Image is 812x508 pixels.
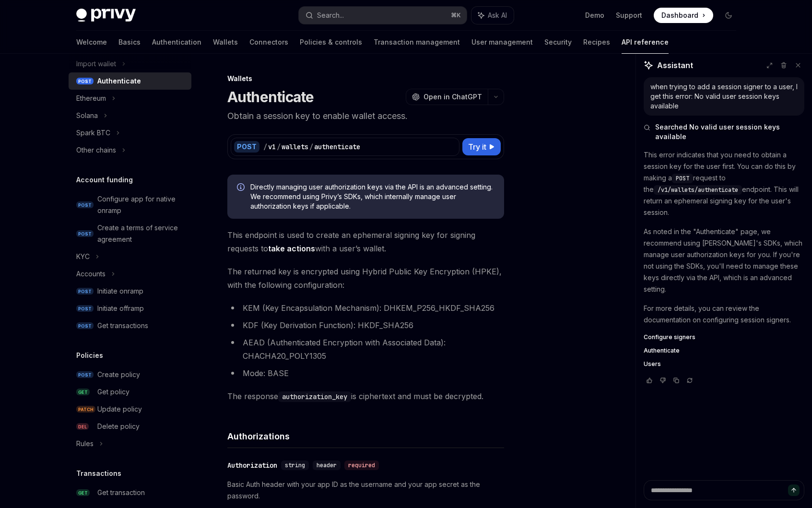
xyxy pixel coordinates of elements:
div: Search... [317,10,344,21]
div: Ethereum [76,93,106,104]
p: For more details, you can review the documentation on configuring session signers. [644,303,804,326]
a: Users [644,360,804,368]
span: Directly managing user authorization keys via the API is an advanced setting. We recommend using ... [250,182,494,211]
span: The response is ciphertext and must be decrypted. [227,390,504,403]
button: Try it [462,138,501,155]
a: User management [471,31,533,54]
p: Obtain a session key to enable wallet access. [227,109,504,123]
code: authorization_key [278,391,351,402]
svg: Info [237,183,247,193]
a: POSTAuthenticate [69,72,191,90]
span: POST [76,288,94,295]
div: authenticate [314,142,360,152]
span: Open in ChatGPT [424,92,482,102]
div: POST [234,141,259,153]
div: v1 [268,142,276,152]
a: take actions [268,244,315,254]
p: Basic Auth header with your app ID as the username and your app secret as the password. [227,479,504,502]
div: Configure app for native onramp [97,193,186,216]
a: Demo [585,11,604,20]
li: KEM (Key Encapsulation Mechanism): DHKEM_P256_HKDF_SHA256 [227,301,504,315]
a: Policies & controls [300,31,362,54]
li: AEAD (Authenticated Encryption with Associated Data): CHACHA20_POLY1305 [227,336,504,363]
div: Update policy [97,403,142,415]
a: Basics [118,31,141,54]
span: POST [76,305,94,312]
span: POST [76,371,94,378]
a: Authentication [152,31,201,54]
span: POST [76,230,94,237]
button: Toggle dark mode [721,8,736,23]
p: As noted in the "Authenticate" page, we recommend using [PERSON_NAME]'s SDKs, which manage user a... [644,226,804,295]
img: dark logo [76,9,136,22]
div: Wallets [227,74,504,83]
div: Create a terms of service agreement [97,222,186,245]
button: Searched No valid user session keys available [644,122,804,142]
span: POST [76,322,94,330]
a: Welcome [76,31,107,54]
span: Searched No valid user session keys available [655,122,804,142]
span: Dashboard [661,11,698,20]
div: Accounts [76,268,106,280]
div: / [277,142,281,152]
a: POSTInitiate onramp [69,283,191,300]
a: Wallets [213,31,238,54]
span: /v1/wallets/authenticate [658,186,738,194]
p: This error indicates that you need to obtain a session key for the user first. You can do this by... [644,149,804,218]
a: Transaction management [374,31,460,54]
div: Initiate onramp [97,285,143,297]
div: / [263,142,267,152]
div: Other chains [76,144,116,156]
div: required [344,461,379,470]
span: ⌘ K [451,12,461,19]
h4: Authorizations [227,430,504,443]
span: header [317,461,337,469]
div: Solana [76,110,98,121]
div: Delete policy [97,421,140,432]
span: string [285,461,305,469]
button: Open in ChatGPT [406,89,488,105]
a: Support [616,11,642,20]
div: wallets [282,142,308,152]
button: Send message [788,484,800,496]
a: GETGet policy [69,383,191,401]
span: Configure signers [644,333,695,341]
a: POSTConfigure app for native onramp [69,190,191,219]
div: Initiate offramp [97,303,144,314]
li: KDF (Key Derivation Function): HKDF_SHA256 [227,319,504,332]
a: PATCHUpdate policy [69,401,191,418]
span: Users [644,360,661,368]
h5: Transactions [76,468,121,479]
a: Dashboard [654,8,713,23]
div: Get transaction [97,487,145,498]
li: Mode: BASE [227,366,504,380]
span: Ask AI [488,11,507,20]
a: POSTGet transactions [69,317,191,334]
h5: Policies [76,350,103,361]
span: GET [76,389,90,396]
a: Authenticate [644,347,804,354]
div: KYC [76,251,90,262]
span: POST [76,201,94,209]
a: Security [544,31,572,54]
div: / [309,142,313,152]
div: Rules [76,438,94,449]
a: POSTInitiate offramp [69,300,191,317]
span: PATCH [76,406,95,413]
div: Create policy [97,369,140,380]
div: Authenticate [97,75,141,87]
div: Spark BTC [76,127,110,139]
div: Get policy [97,386,129,398]
span: This endpoint is used to create an ephemeral signing key for signing requests to with a user’s wa... [227,228,504,255]
span: POST [676,175,689,182]
span: GET [76,489,90,496]
a: POSTCreate policy [69,366,191,383]
span: The returned key is encrypted using Hybrid Public Key Encryption (HPKE), with the following confi... [227,265,504,292]
a: POSTCreate a terms of service agreement [69,219,191,248]
a: API reference [622,31,669,54]
a: Configure signers [644,333,804,341]
span: Try it [468,141,486,153]
a: Recipes [583,31,610,54]
span: POST [76,78,94,85]
div: Get transactions [97,320,148,331]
